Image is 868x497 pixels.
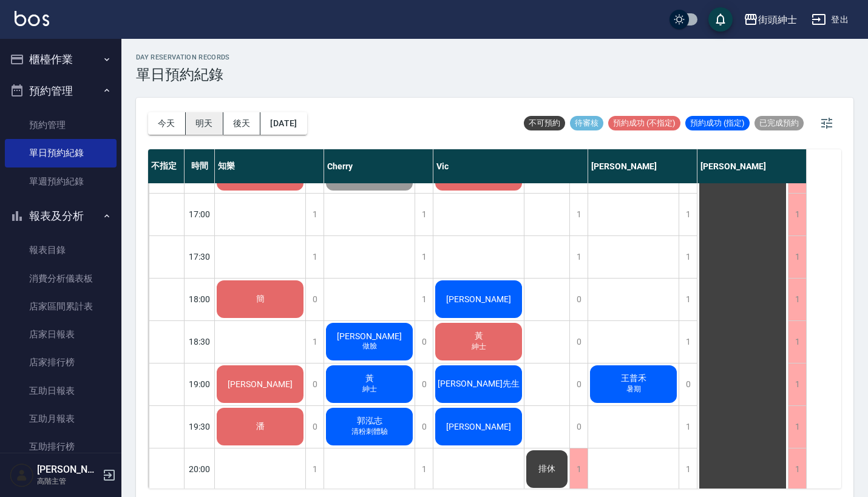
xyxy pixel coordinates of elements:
button: 明天 [186,112,223,135]
div: Vic [433,149,588,183]
span: 郭泓志 [354,416,385,427]
button: 街頭紳士 [739,7,802,32]
div: 1 [305,236,324,278]
div: 1 [415,236,433,278]
div: 0 [305,363,324,405]
div: 1 [415,279,433,320]
div: [PERSON_NAME] [588,149,697,183]
span: 做臉 [360,341,379,351]
button: [DATE] [260,112,307,135]
span: 黃 [363,373,376,384]
span: [PERSON_NAME] [444,294,514,304]
span: 紳士 [469,342,489,352]
div: 時間 [185,149,215,183]
div: 1 [679,448,697,490]
div: 1 [679,194,697,235]
h2: day Reservation records [136,53,230,61]
p: 高階主管 [37,476,99,487]
div: 1 [305,448,324,490]
div: 1 [679,236,697,278]
div: Cherry [324,149,433,183]
div: 1 [305,321,324,363]
div: 1 [569,448,588,490]
div: 18:00 [185,278,215,320]
span: 預約成功 (指定) [685,118,750,129]
a: 報表目錄 [5,236,117,264]
span: 排休 [536,464,558,475]
a: 消費分析儀表板 [5,265,117,292]
span: [PERSON_NAME]先生 [435,379,522,390]
div: 0 [415,363,433,405]
a: 互助日報表 [5,377,117,405]
h3: 單日預約紀錄 [136,66,230,83]
div: 1 [788,321,806,363]
a: 互助排行榜 [5,433,117,461]
div: 17:00 [185,193,215,235]
div: 不指定 [148,149,185,183]
div: 18:30 [185,320,215,363]
button: 登出 [807,8,853,31]
span: 簡 [254,294,267,305]
div: 0 [569,279,588,320]
a: 單週預約紀錄 [5,167,117,195]
span: 不可預約 [524,118,565,129]
button: 預約管理 [5,75,117,107]
div: 1 [569,194,588,235]
div: 0 [305,279,324,320]
div: 1 [788,363,806,405]
div: 1 [788,279,806,320]
a: 店家排行榜 [5,348,117,376]
a: 店家區間累計表 [5,292,117,320]
button: 今天 [148,112,186,135]
span: 王普禾 [619,373,649,384]
span: 清粉刺體驗 [349,427,390,437]
a: 預約管理 [5,111,117,139]
span: [PERSON_NAME] [444,422,514,431]
div: 19:30 [185,405,215,448]
button: 報表及分析 [5,200,117,232]
span: 潘 [254,421,267,432]
span: 已完成預約 [754,118,804,129]
div: [PERSON_NAME] [697,149,807,183]
div: 1 [679,321,697,363]
div: 0 [569,363,588,405]
img: Person [10,463,34,487]
div: 1 [788,194,806,235]
button: save [708,7,733,32]
img: Logo [15,11,49,26]
div: 街頭紳士 [758,12,797,27]
span: 黃 [472,331,486,342]
div: 1 [415,448,433,490]
div: 20:00 [185,448,215,490]
div: 1 [305,194,324,235]
div: 17:30 [185,235,215,278]
h5: [PERSON_NAME] [37,464,99,476]
a: 互助月報表 [5,405,117,433]
div: 0 [679,363,697,405]
div: 0 [305,406,324,448]
span: 暑期 [624,384,643,394]
div: 1 [788,406,806,448]
span: 預約成功 (不指定) [608,118,680,129]
a: 店家日報表 [5,320,117,348]
div: 0 [569,321,588,363]
div: 0 [569,406,588,448]
div: 0 [415,321,433,363]
div: 0 [415,406,433,448]
div: 1 [788,448,806,490]
span: 紳士 [360,384,379,394]
div: 1 [415,194,433,235]
span: [PERSON_NAME] [334,331,404,341]
div: 1 [679,279,697,320]
span: [PERSON_NAME] [225,379,295,389]
div: 知樂 [215,149,324,183]
button: 櫃檯作業 [5,44,117,75]
div: 1 [679,406,697,448]
button: 後天 [223,112,261,135]
div: 1 [788,236,806,278]
div: 1 [569,236,588,278]
a: 單日預約紀錄 [5,139,117,167]
div: 19:00 [185,363,215,405]
span: 待審核 [570,118,603,129]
